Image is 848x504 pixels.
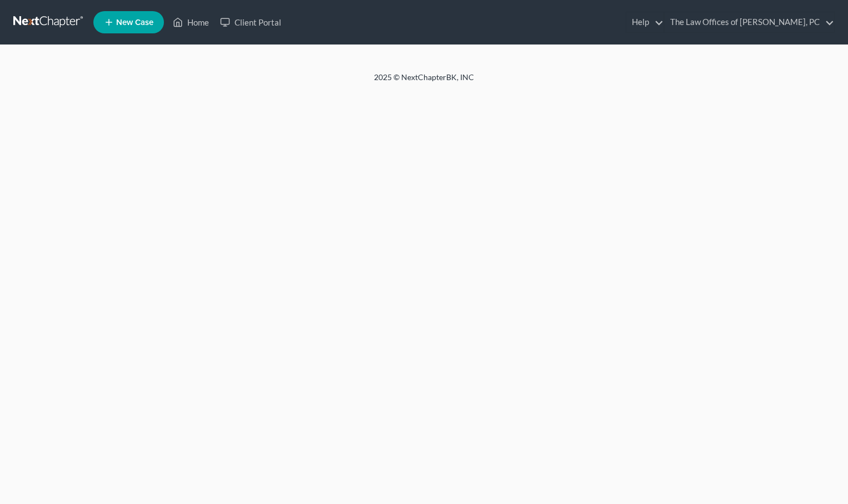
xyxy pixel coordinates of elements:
[93,11,164,33] new-legal-case-button: New Case
[215,12,287,32] a: Client Portal
[665,12,834,32] a: The Law Offices of [PERSON_NAME], PC
[167,12,215,32] a: Home
[626,12,664,32] a: Help
[107,72,741,92] div: 2025 © NextChapterBK, INC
